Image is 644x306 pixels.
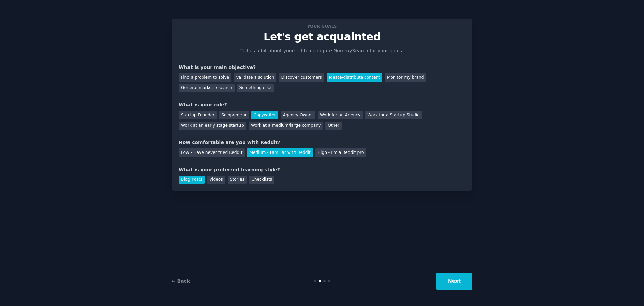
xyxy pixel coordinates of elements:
[385,73,426,82] div: Monitor my brand
[365,111,422,119] div: Work for a Startup Studio
[318,111,363,119] div: Work for an Agency
[179,101,465,108] div: What is your role?
[247,148,313,157] div: Medium - Familiar with Reddit
[179,84,235,92] div: General market research
[179,31,465,43] p: Let's get acquainted
[251,111,278,119] div: Copywriter
[436,273,472,290] button: Next
[228,176,247,184] div: Stories
[179,166,465,173] div: What is your preferred learning style?
[179,111,217,119] div: Startup Founder
[249,176,274,184] div: Checklists
[207,176,225,184] div: Videos
[179,139,465,146] div: How comfortable are you with Reddit?
[281,111,315,119] div: Agency Owner
[237,84,274,92] div: Something else
[172,278,190,284] a: ← Back
[237,47,407,54] p: Tell us a bit about yourself to configure GummySearch for your goals.
[179,176,205,184] div: Blog Posts
[249,122,323,130] div: Work at a medium/large company
[325,122,342,130] div: Other
[279,73,324,82] div: Discover customers
[315,148,366,157] div: High - I'm a Reddit pro
[219,111,249,119] div: Solopreneur
[179,64,465,71] div: What is your main objective?
[179,73,231,82] div: Find a problem to solve
[306,23,338,30] span: Your goals
[234,73,276,82] div: Validate a solution
[327,73,382,82] div: Ideate/distribute content
[179,148,245,157] div: Low - Have never tried Reddit
[179,122,246,130] div: Work at an early stage startup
